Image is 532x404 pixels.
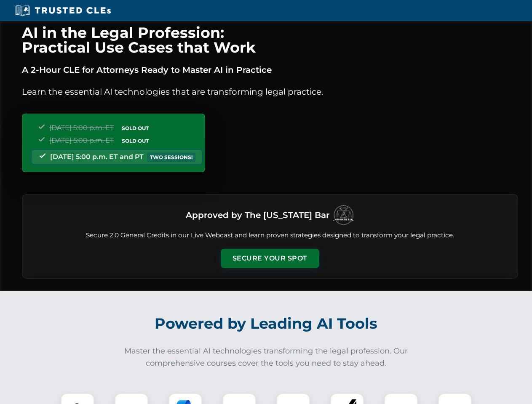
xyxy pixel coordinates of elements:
[49,124,114,132] span: [DATE] 5:00 p.m. ET
[186,207,329,223] h3: Approved by The [US_STATE] Bar
[13,4,113,17] img: Trusted CLEs
[221,249,319,268] button: Secure Your Spot
[22,63,518,77] p: A 2-Hour CLE for Attorneys Ready to Master AI in Practice
[32,231,508,240] p: Secure 2.0 General Credits in our Live Webcast and learn proven strategies designed to transform ...
[119,345,414,369] p: Master the essential AI technologies transforming the legal profession. Our comprehensive courses...
[333,205,354,226] img: Logo
[22,85,518,98] p: Learn the essential AI technologies that are transforming legal practice.
[119,124,152,133] span: SOLD OUT
[49,136,114,144] span: [DATE] 5:00 p.m. ET
[22,25,518,55] h1: AI in the Legal Profession: Practical Use Cases that Work
[119,136,152,145] span: SOLD OUT
[33,309,500,338] h2: Powered by Leading AI Tools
